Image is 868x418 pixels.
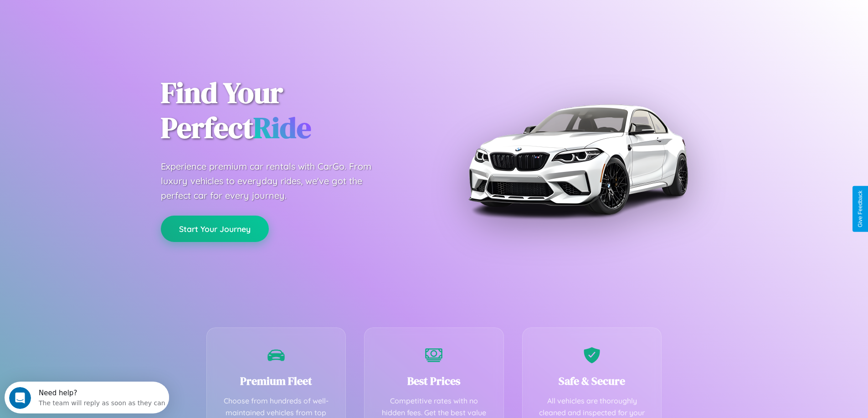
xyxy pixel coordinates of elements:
span: Ride [253,108,311,147]
h1: Find Your Perfect [161,76,421,146]
iframe: Intercom live chat [9,387,31,409]
h3: Premium Fleet [221,373,332,388]
button: Start Your Journey [161,216,269,242]
p: Experience premium car rentals with CarGo. From luxury vehicles to everyday rides, we've got the ... [161,159,389,203]
div: Give Feedback [857,191,863,227]
h3: Best Prices [378,373,490,388]
div: Open Intercom Messenger [4,4,169,29]
div: Need help? [34,8,161,15]
h3: Safe & Secure [536,373,648,388]
iframe: Intercom live chat discovery launcher [5,382,169,413]
div: The team will reply as soon as they can [34,15,161,25]
img: Premium BMW car rental vehicle [464,45,692,273]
